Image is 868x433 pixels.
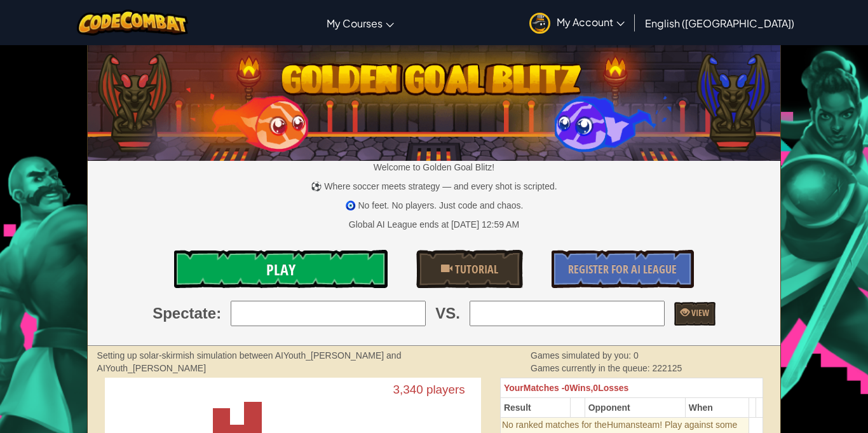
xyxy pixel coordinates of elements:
p: ⚽ Where soccer meets strategy — and every shot is scripted. [88,180,781,193]
span: Games currently in the queue: [531,363,652,373]
span: VS. [435,303,460,324]
span: Wins, [569,383,593,393]
span: No ranked matches for the [502,420,607,430]
span: Spectate [153,303,216,324]
span: View [689,306,709,319]
strong: Setting up solar-skirmish simulation between AIYouth_[PERSON_NAME] and AIYouth_[PERSON_NAME] [97,350,402,373]
th: 0 0 [500,378,763,398]
span: Matches - [524,383,565,393]
a: Register for AI League [552,250,694,288]
th: When [685,398,749,418]
span: Losses [598,383,628,393]
img: CodeCombat logo [77,10,188,36]
img: Golden Goal [88,40,781,161]
a: My Courses [320,6,400,40]
span: Tutorial [452,261,498,277]
span: Play [266,259,295,280]
div: Global AI League ends at [DATE] 12:59 AM [349,218,519,231]
p: Welcome to Golden Goal Blitz! [88,161,781,174]
a: English ([GEOGRAPHIC_DATA]) [639,6,801,40]
span: Register for AI League [568,261,677,277]
span: Games simulated by you: [531,350,634,361]
text: 3,340 players [393,383,465,397]
a: My Account [523,3,631,43]
th: Result [500,398,570,418]
a: Tutorial [416,250,523,288]
span: : [216,303,221,324]
span: English ([GEOGRAPHIC_DATA]) [645,17,794,30]
span: 222125 [653,363,682,373]
th: Opponent [585,398,685,418]
span: My Account [557,15,625,29]
p: 🧿 No feet. No players. Just code and chaos. [88,199,781,212]
span: 0 [634,350,639,361]
span: Your [504,383,524,393]
img: avatar [529,13,550,34]
span: My Courses [327,17,383,30]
